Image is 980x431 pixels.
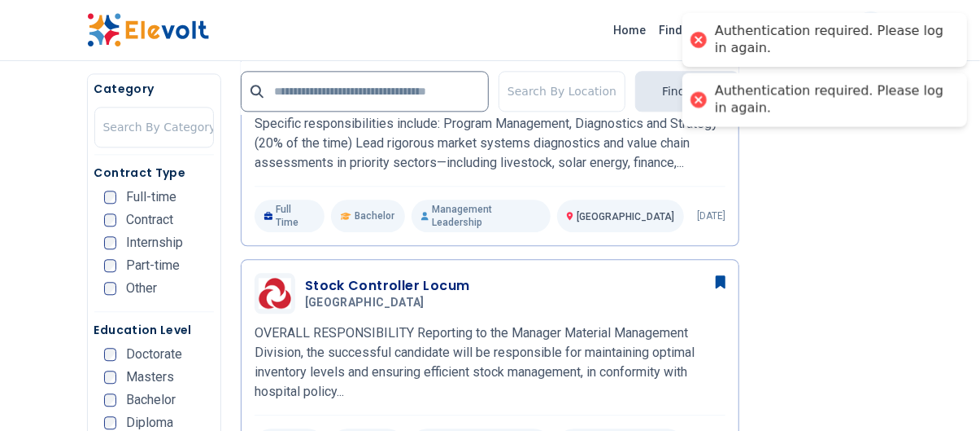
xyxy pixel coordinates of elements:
span: Internship [126,236,183,249]
a: InkomokoMarket Systems Development Senior AssociateInkomokoSpecific responsibilities include: Pro... [255,64,725,232]
p: Management Leadership [412,200,551,232]
span: Bachelor [126,394,176,407]
input: Masters [104,371,117,384]
span: Part-time [126,259,180,272]
a: Find Jobs [653,17,720,43]
span: Full-time [126,191,176,204]
input: Part-time [104,259,117,272]
button: Z [855,11,887,44]
img: Aga Khan Hospital [259,278,291,309]
h5: Education Level [94,322,214,338]
div: Authentication required. Please log in again. [715,83,951,117]
input: Full-time [104,191,117,204]
a: Home [608,17,653,43]
div: Authentication required. Please log in again. [715,23,951,57]
span: Contract [126,213,173,226]
span: [GEOGRAPHIC_DATA] [305,296,425,310]
input: Contract [104,213,117,226]
span: [GEOGRAPHIC_DATA] [577,211,674,222]
input: Bachelor [104,394,117,407]
input: Other [104,282,117,295]
iframe: Chat Widget [899,353,980,431]
p: Specific responsibilities include: Program Management, Diagnostics and Strategy (20% of the time)... [255,114,725,173]
span: Doctorate [126,348,182,361]
span: Masters [126,371,174,384]
input: Diploma [104,416,117,429]
h3: Stock Controller Locum [305,276,470,296]
h5: Category [94,81,214,97]
button: Find Jobs [635,71,739,112]
input: Doctorate [104,348,117,361]
span: Diploma [126,416,173,429]
img: Elevolt [87,13,209,47]
p: OVERALL RESPONSIBILITY Reporting to the Manager Material Management Division, the successful cand... [255,323,725,402]
input: Internship [104,236,117,249]
p: Full Time [255,200,325,232]
span: Other [126,282,157,295]
h5: Contract Type [94,165,214,181]
p: [DATE] [697,209,725,222]
span: Bachelor [355,209,395,222]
